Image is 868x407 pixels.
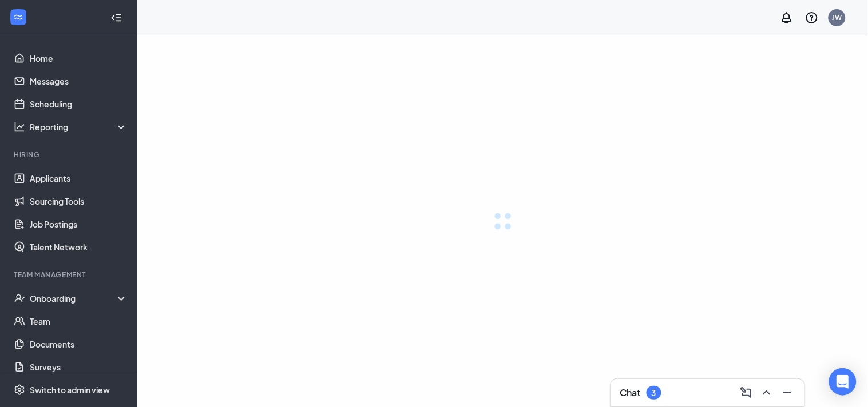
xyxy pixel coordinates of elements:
svg: ChevronUp [760,386,774,400]
div: Open Intercom Messenger [829,368,857,396]
h3: Chat [620,386,641,399]
a: Home [30,47,128,70]
div: JW [833,13,842,22]
div: 3 [652,388,656,398]
button: ComposeMessage [736,384,754,402]
svg: ComposeMessage [739,386,753,400]
a: Team [30,310,128,333]
a: Messages [30,70,128,93]
a: Documents [30,333,128,356]
a: Talent Network [30,236,128,258]
div: Hiring [14,150,125,159]
svg: Notifications [780,11,794,25]
a: Sourcing Tools [30,190,128,213]
button: ChevronUp [756,384,775,402]
svg: WorkstreamLogo [13,11,24,23]
div: Onboarding [30,293,128,304]
a: Scheduling [30,93,128,115]
div: Switch to admin view [30,384,110,396]
svg: Collapse [110,12,122,23]
svg: UserCheck [14,293,25,304]
svg: Analysis [14,121,25,133]
a: Surveys [30,356,128,378]
a: Job Postings [30,213,128,236]
div: Reporting [30,121,128,133]
svg: Settings [14,384,25,396]
a: Applicants [30,167,128,190]
button: Minimize [777,384,795,402]
svg: Minimize [780,386,794,400]
div: Team Management [14,270,125,280]
svg: QuestionInfo [805,11,819,25]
